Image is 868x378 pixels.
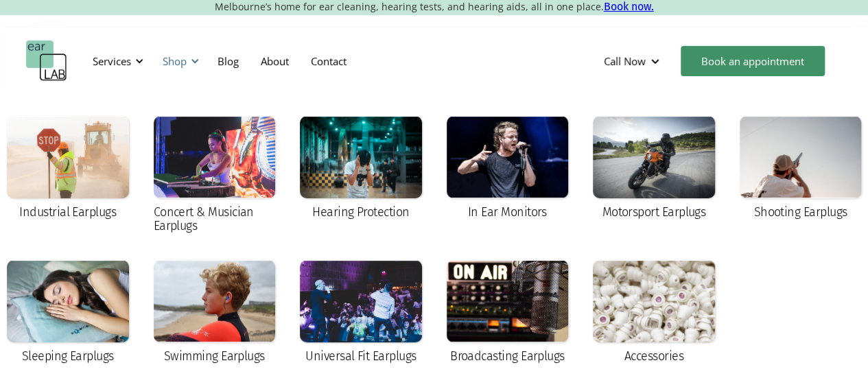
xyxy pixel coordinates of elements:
[586,109,722,228] a: Motorsport Earplugs
[22,349,114,363] div: Sleeping Earplugs
[468,205,547,219] div: In Ear Monitors
[305,349,416,363] div: Universal Fit Earplugs
[147,109,283,242] a: Concert & Musician Earplugs
[593,40,674,82] div: Call Now
[753,205,847,219] div: Shooting Earplugs
[440,253,576,373] a: Broadcasting Earplugs
[300,41,357,81] a: Contact
[147,253,283,373] a: Swimming Earplugs
[312,205,409,219] div: Hearing Protection
[440,109,576,228] a: In Ear Monitors
[207,41,250,81] a: Blog
[84,40,148,82] div: Services
[26,40,67,82] a: home
[602,205,705,219] div: Motorsport Earplugs
[293,253,429,373] a: Universal Fit Earplugs
[19,205,116,219] div: Industrial Earplugs
[163,54,187,68] div: Shop
[154,205,276,233] div: Concert & Musician Earplugs
[164,349,265,363] div: Swimming Earplugs
[681,46,825,76] a: Book an appointment
[586,253,722,373] a: Accessories
[624,349,683,363] div: Accessories
[604,54,646,68] div: Call Now
[450,349,565,363] div: Broadcasting Earplugs
[154,40,203,82] div: Shop
[93,54,131,68] div: Services
[293,109,429,228] a: Hearing Protection
[250,41,300,81] a: About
